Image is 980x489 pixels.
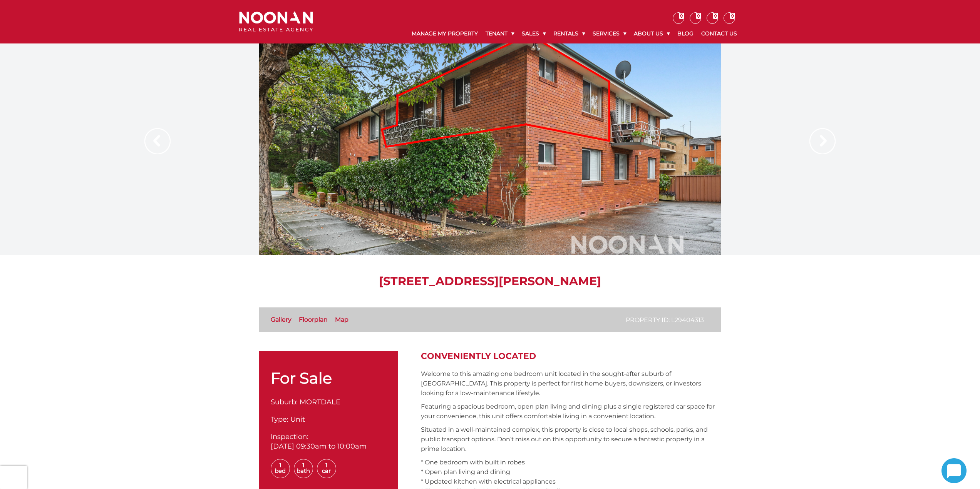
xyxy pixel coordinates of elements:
[673,24,697,43] a: Blog
[589,24,630,43] a: Services
[630,24,673,43] a: About Us
[421,402,721,421] p: Featuring a spacious bedroom, open plan living and dining plus a single registered car space for ...
[271,415,288,424] span: Type:
[421,369,721,398] p: Welcome to this amazing one bedroom unit located in the sought-after suburb of [GEOGRAPHIC_DATA]....
[626,315,704,325] p: Property ID: L29404313
[482,24,518,43] a: Tenant
[271,432,308,441] span: Inspection:
[271,398,298,406] span: Suburb:
[144,128,171,154] img: Arrow slider
[271,316,291,323] a: Gallery
[271,442,367,451] span: [DATE] 09:30am to 10:00am
[518,24,549,43] a: Sales
[259,274,721,288] h1: [STREET_ADDRESS][PERSON_NAME]
[809,128,836,154] img: Arrow slider
[271,459,290,478] span: 1 Bed
[335,316,348,323] a: Map
[290,415,305,424] span: Unit
[317,459,336,478] span: 1 Car
[408,24,482,43] a: Manage My Property
[697,24,741,43] a: Contact Us
[421,351,721,361] h2: Conveniently Located
[421,425,721,454] p: Situated in a well-maintained complex, this property is close to local shops, schools, parks, and...
[549,24,589,43] a: Rentals
[294,459,313,478] span: 1 Bath
[300,398,340,406] span: MORTDALE
[239,12,313,32] img: Noonan Real Estate Agency
[299,316,328,323] a: Floorplan
[271,369,332,387] span: For Sale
